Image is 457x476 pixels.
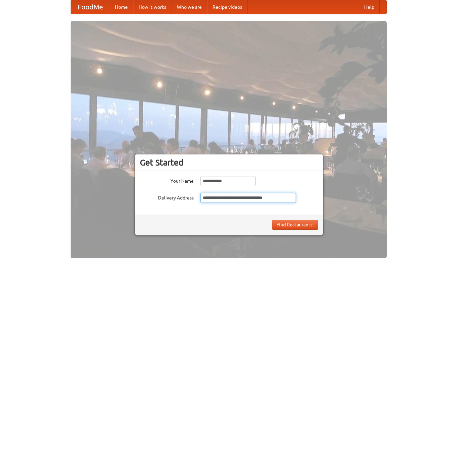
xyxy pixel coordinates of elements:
button: Find Restaurants! [272,220,318,230]
label: Delivery Address [140,193,194,201]
a: Recipe videos [207,0,247,14]
a: Help [359,0,380,14]
a: Who we are [172,0,207,14]
a: FoodMe [71,0,110,14]
a: Home [110,0,133,14]
a: How it works [133,0,172,14]
label: Your Name [140,176,194,184]
h3: Get Started [140,157,318,168]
